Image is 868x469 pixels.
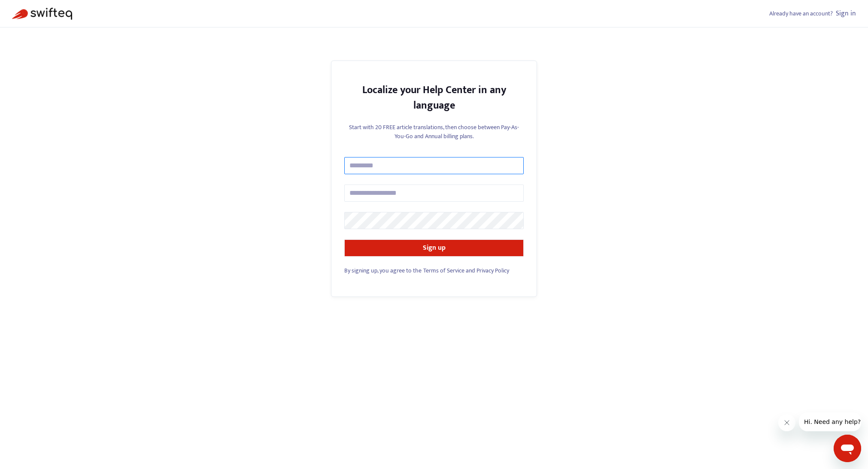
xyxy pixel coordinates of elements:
[344,239,524,257] button: Sign up
[778,414,795,431] iframe: Close message
[476,266,509,275] a: Privacy Policy
[799,412,861,431] iframe: Message from company
[344,123,524,141] p: Start with 20 FREE article translations, then choose between Pay-As-You-Go and Annual billing plans.
[344,266,422,275] span: By signing up, you agree to the
[344,266,524,275] div: and
[836,8,856,19] a: Sign in
[423,242,446,254] strong: Sign up
[769,9,833,18] span: Already have an account?
[12,8,72,20] img: Swifteq
[362,82,506,114] strong: Localize your Help Center in any language
[423,266,464,275] a: Terms of Service
[834,435,861,462] iframe: Button to launch messaging window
